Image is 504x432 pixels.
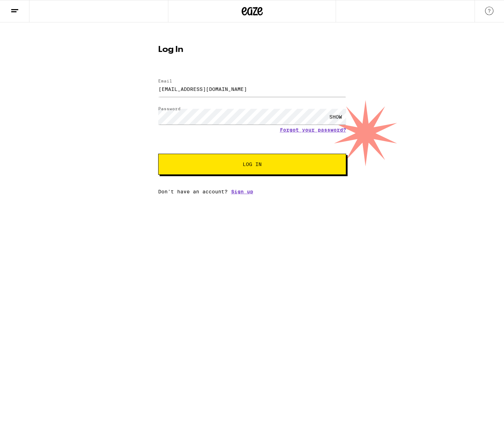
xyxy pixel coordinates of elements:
label: Password [158,106,181,111]
span: Log In [243,162,262,167]
a: Sign up [231,189,253,194]
a: Forgot your password? [280,127,346,133]
h1: Log In [158,46,346,54]
div: SHOW [325,109,346,125]
button: Log In [158,154,346,175]
div: Don't have an account? [158,189,346,194]
label: Email [158,79,172,83]
input: Email [158,81,346,97]
span: Hi. Need any help? [4,5,51,11]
